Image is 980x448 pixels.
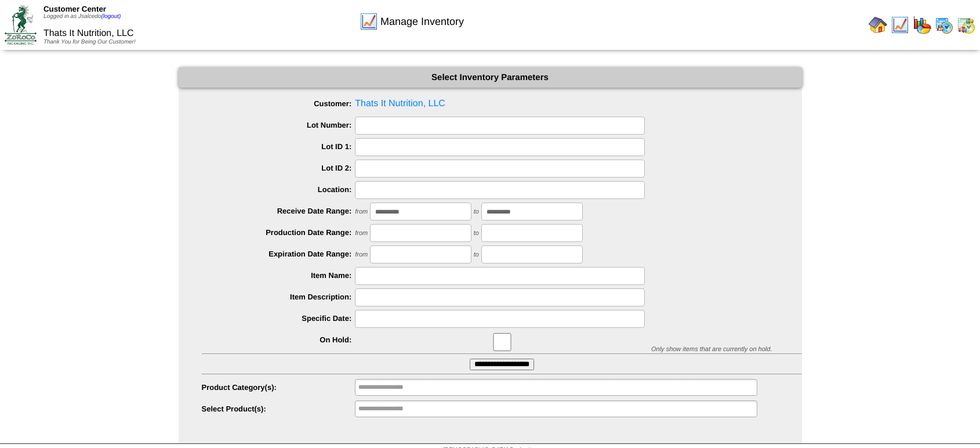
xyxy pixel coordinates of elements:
span: to [474,251,479,258]
span: from [355,230,368,237]
span: Thank You for Being Our Customer! [43,39,136,45]
div: Select Inventory Parameters [179,67,802,88]
label: Lot ID 1: [202,142,355,151]
span: Only show items that are currently on hold. [651,346,772,353]
label: Lot Number: [202,121,355,129]
span: Customer Center [43,5,106,13]
img: calendarinout.gif [957,16,975,34]
label: Customer: [202,99,355,108]
img: line_graph.gif [891,16,909,34]
span: from [355,208,368,215]
label: Production Date Range: [202,228,355,237]
img: graph.gif [913,16,931,34]
span: Thats It Nutrition, LLC [202,95,802,113]
img: line_graph.gif [360,12,378,31]
label: Select Product(s): [202,404,355,413]
img: home.gif [869,16,887,34]
a: (logout) [101,13,121,20]
span: Manage Inventory [380,16,464,28]
span: to [474,230,479,237]
label: Receive Date Range: [202,207,355,215]
span: Logged in as Jsalcedo [43,13,121,20]
span: Thats It Nutrition, LLC [43,28,134,38]
img: ZoRoCo_Logo(Green%26Foil)%20jpg.webp [5,5,37,44]
label: Specific Date: [202,314,355,323]
img: calendarprod.gif [935,16,953,34]
label: Expiration Date Range: [202,250,355,258]
label: Item Name: [202,271,355,280]
label: Product Category(s): [202,383,355,392]
span: from [355,251,368,258]
label: Lot ID 2: [202,164,355,172]
span: to [474,208,479,215]
label: Item Description: [202,292,355,301]
label: On Hold: [202,335,355,344]
label: Location: [202,185,355,194]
